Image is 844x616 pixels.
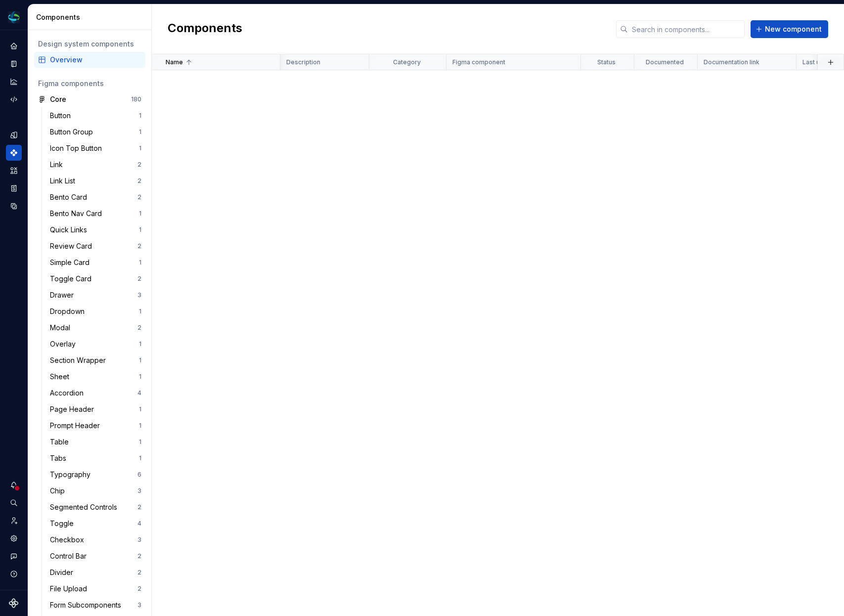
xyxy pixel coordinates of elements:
p: Name [166,58,183,66]
a: Dropdown1 [46,304,145,319]
a: Chip3 [46,483,145,499]
a: Page Header1 [46,401,145,417]
a: Link2 [46,157,145,173]
div: Icon Top Button [50,143,106,153]
a: Quick Links1 [46,222,145,238]
div: 1 [139,373,141,381]
div: Simple Card [50,258,93,267]
div: Chip [50,486,69,496]
a: Modal2 [46,320,145,336]
a: Toggle4 [46,516,145,531]
a: Table1 [46,434,145,450]
p: Last updated [802,58,841,66]
a: Home [6,38,22,54]
a: Data sources [6,198,22,214]
div: 3 [137,487,141,495]
div: 1 [139,144,141,152]
div: Typography [50,470,94,480]
a: Bento Card2 [46,189,145,205]
div: Form Subcomponents [50,600,125,610]
a: Assets [6,163,22,178]
div: 4 [137,389,141,397]
a: Code automation [6,91,22,107]
a: Invite team [6,513,22,528]
div: Bento Card [50,192,91,202]
div: 2 [137,585,141,593]
a: Tabs1 [46,450,145,466]
div: Control Bar [50,551,90,561]
a: Form Subcomponents3 [46,597,145,613]
div: Link [50,160,67,170]
div: Tabs [50,453,70,463]
p: Category [393,58,421,66]
div: Quick Links [50,225,91,235]
div: 1 [139,356,141,364]
div: Table [50,437,73,447]
button: Contact support [6,548,22,564]
a: Accordion4 [46,385,145,401]
a: Prompt Header1 [46,418,145,434]
div: 2 [137,275,141,283]
a: Button Group1 [46,124,145,140]
div: Divider [50,568,77,577]
a: Typography6 [46,467,145,483]
div: 1 [139,259,141,266]
a: Simple Card1 [46,255,145,270]
p: Documentation link [704,58,759,66]
div: 2 [137,324,141,332]
div: 180 [131,95,141,103]
p: Documented [646,58,684,66]
a: Segmented Controls2 [46,499,145,515]
a: Analytics [6,74,22,89]
div: 1 [139,422,141,430]
div: Documentation [6,56,22,72]
svg: Supernova Logo [9,598,19,608]
div: Design tokens [6,127,22,143]
input: Search in components... [628,20,745,38]
a: Overview [34,52,145,68]
div: 4 [137,520,141,528]
div: 6 [137,471,141,479]
div: 3 [137,601,141,609]
div: Sheet [50,372,73,382]
a: Link List2 [46,173,145,189]
div: Search ⌘K [6,495,22,511]
div: Toggle [50,519,78,528]
div: 1 [139,210,141,218]
button: Notifications [6,477,22,493]
div: 2 [137,569,141,576]
div: Modal [50,323,74,333]
a: Overlay1 [46,336,145,352]
div: Segmented Controls [50,502,121,512]
div: Drawer [50,290,78,300]
div: 3 [137,291,141,299]
p: Status [597,58,616,66]
div: 1 [139,128,141,136]
div: Section Wrapper [50,355,110,365]
a: Section Wrapper1 [46,352,145,368]
div: Link List [50,176,79,186]
a: Settings [6,530,22,546]
div: Components [36,12,147,22]
a: Divider2 [46,565,145,580]
div: Design system components [38,39,141,49]
div: Overlay [50,339,80,349]
div: Button Group [50,127,97,137]
div: 2 [137,161,141,169]
div: Figma components [38,79,141,88]
a: Components [6,145,22,161]
div: Page Header [50,404,98,414]
div: Dropdown [50,307,89,316]
a: Bento Nav Card1 [46,206,145,221]
a: Icon Top Button1 [46,140,145,156]
div: Bento Nav Card [50,209,106,219]
div: Button [50,111,75,121]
